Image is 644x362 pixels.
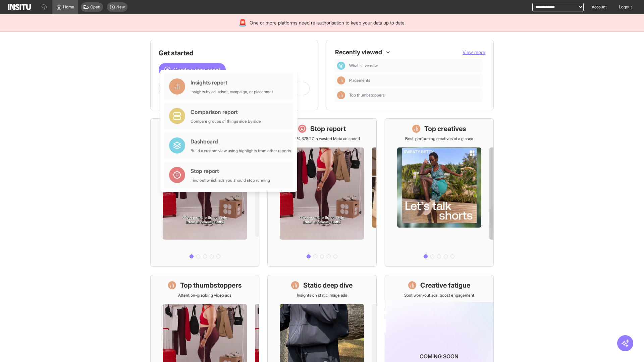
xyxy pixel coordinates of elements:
[191,178,270,183] div: Find out which ads you should stop running
[191,119,261,124] div: Compare groups of things side by side
[191,137,291,145] div: Dashboard
[191,108,261,116] div: Comparison report
[349,93,385,98] span: Top thumbstoppers
[150,118,259,267] a: What's live nowSee all active ads instantly
[250,19,406,26] span: One or more platforms need re-authorisation to keep your data up to date.
[191,78,273,86] div: Insights report
[159,63,226,76] button: Create a new report
[180,281,242,290] h1: Top thumbstoppers
[238,18,247,27] div: 🚨
[349,78,480,83] span: Placements
[191,167,270,175] div: Stop report
[173,66,220,74] span: Create a new report
[463,49,485,55] span: View more
[463,49,485,56] button: View more
[267,118,376,267] a: Stop reportSave £24,378.27 in wasted Meta ad spend
[63,4,74,10] span: Home
[337,62,345,70] div: Dashboard
[310,124,346,133] h1: Stop report
[90,4,100,10] span: Open
[8,4,31,10] img: Logo
[337,91,345,99] div: Insights
[349,63,480,68] span: What's live now
[191,148,291,154] div: Build a custom view using highlights from other reports
[349,78,370,83] span: Placements
[385,118,494,267] a: Top creativesBest-performing creatives at a glance
[349,93,480,98] span: Top thumbstoppers
[297,293,347,298] p: Insights on static image ads
[424,124,466,133] h1: Top creatives
[349,63,378,68] span: What's live now
[178,293,231,298] p: Attention-grabbing video ads
[191,89,273,95] div: Insights by ad, adset, campaign, or placement
[337,76,345,84] div: Insights
[303,281,353,290] h1: Static deep dive
[159,48,310,58] h1: Get started
[405,136,473,141] p: Best-performing creatives at a glance
[284,136,360,141] p: Save £24,378.27 in wasted Meta ad spend
[116,4,125,10] span: New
